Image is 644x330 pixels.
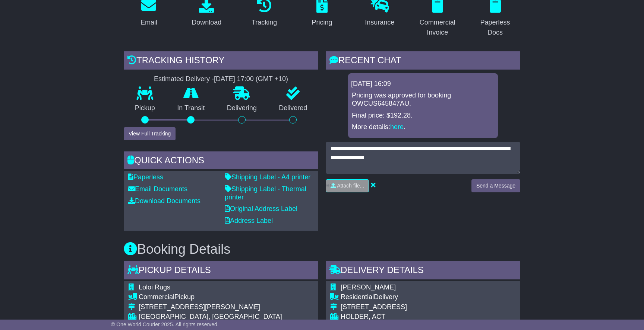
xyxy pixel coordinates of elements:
div: [GEOGRAPHIC_DATA], [GEOGRAPHIC_DATA] [139,313,314,321]
a: Address Label [225,217,273,224]
a: Email Documents [128,185,187,193]
div: Paperless Docs [475,17,515,38]
span: Commercial [139,293,174,301]
div: HOLDER, ACT [341,313,454,321]
button: Send a Message [471,179,520,192]
a: Shipping Label - Thermal printer [225,185,306,201]
p: In Transit [166,104,216,112]
a: here [390,123,404,131]
div: Pricing [312,17,332,28]
div: Quick Actions [124,151,318,172]
h3: Booking Details [124,242,520,257]
div: RECENT CHAT [326,51,520,71]
div: Commercial Invoice [417,17,458,38]
span: Loloi Rugs [139,283,170,291]
div: Pickup Details [124,261,318,281]
p: Pickup [124,104,166,112]
div: Tracking history [124,51,318,71]
div: [STREET_ADDRESS][PERSON_NAME] [139,303,314,311]
div: Estimated Delivery - [124,75,318,83]
div: Delivery Details [326,261,520,281]
div: Delivery [341,293,454,301]
span: [PERSON_NAME] [341,283,396,291]
div: Pickup [139,293,314,301]
div: Insurance [365,17,394,28]
div: Email [141,17,157,28]
p: More details: . [352,123,494,131]
div: [STREET_ADDRESS] [341,303,454,311]
a: Shipping Label - A4 printer [225,173,310,181]
p: Delivering [216,104,268,112]
div: [DATE] 17:00 (GMT +10) [214,75,288,83]
a: Paperless [128,173,163,181]
p: Final price: $192.28. [352,112,494,120]
button: View Full Tracking [124,127,176,140]
div: Tracking [252,17,277,28]
p: Delivered [268,104,319,112]
div: Download [192,17,221,28]
div: [DATE] 16:09 [351,80,495,88]
a: Original Address Label [225,205,297,212]
span: Residential [341,293,374,301]
span: © One World Courier 2025. All rights reserved. [111,321,219,327]
a: Download Documents [128,197,201,205]
p: Pricing was approved for booking OWCUS645847AU. [352,92,494,108]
